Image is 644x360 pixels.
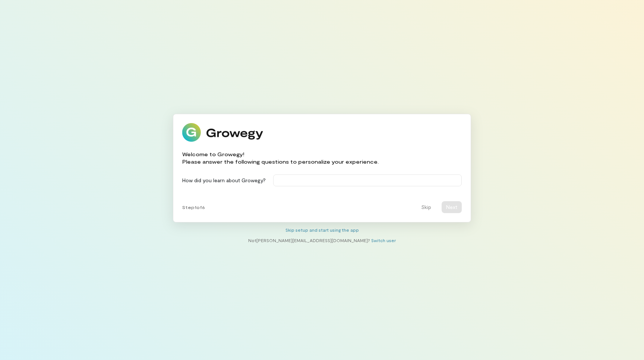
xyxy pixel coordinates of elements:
[248,238,370,243] span: Not [PERSON_NAME][EMAIL_ADDRESS][DOMAIN_NAME] ?
[417,201,436,213] button: Skip
[371,238,396,243] a: Switch user
[182,177,266,184] label: How did you learn about Growegy?
[182,123,263,142] img: Growegy logo
[442,201,462,213] button: Next
[182,204,205,210] span: Step 1 of 6
[285,227,359,232] a: Skip setup and start using the app
[182,151,379,165] div: Welcome to Growegy! Please answer the following questions to personalize your experience.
